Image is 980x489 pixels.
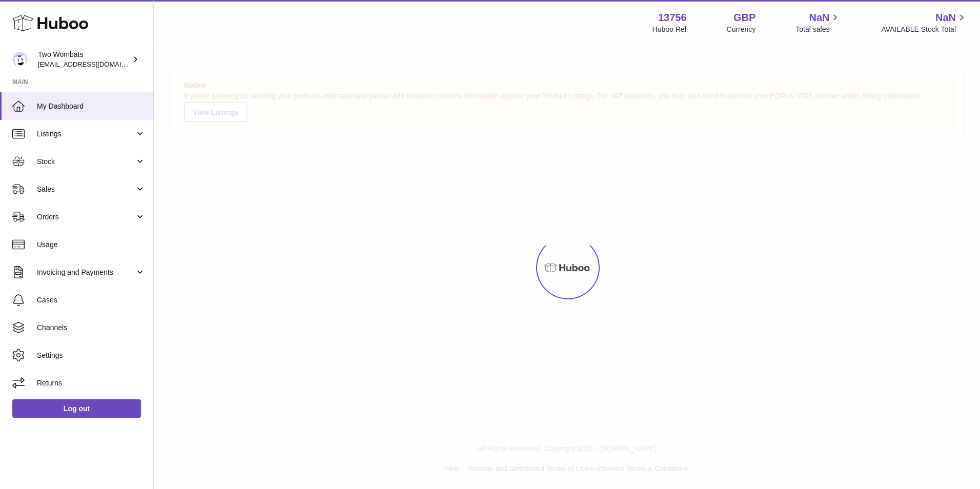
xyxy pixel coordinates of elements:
[37,157,135,167] span: Stock
[37,351,146,360] span: Settings
[37,101,146,111] span: My Dashboard
[37,212,135,222] span: Orders
[733,11,756,25] strong: GBP
[37,240,146,250] span: Usage
[38,60,151,68] span: [EMAIL_ADDRESS][DOMAIN_NAME]
[12,399,141,418] a: Log out
[38,50,130,69] div: Two Wombats
[881,25,968,34] span: AVAILABLE Stock Total
[12,52,28,67] img: internalAdmin-13756@internal.huboo.com
[37,295,146,305] span: Cases
[37,323,146,333] span: Channels
[652,25,687,34] div: Huboo Ref
[37,268,135,277] span: Invoicing and Payments
[795,25,841,34] span: Total sales
[37,185,135,194] span: Sales
[881,11,968,34] a: NaN AVAILABLE Stock Total
[795,11,841,34] a: NaN Total sales
[809,11,829,25] span: NaN
[658,11,687,25] strong: 13756
[37,378,146,388] span: Returns
[727,25,756,34] div: Currency
[935,11,956,25] span: NaN
[37,129,135,139] span: Listings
